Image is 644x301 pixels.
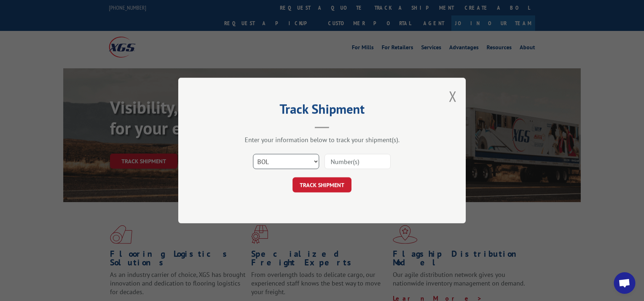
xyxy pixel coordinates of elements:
[325,154,391,169] input: Number(s)
[214,136,430,144] div: Enter your information below to track your shipment(s).
[449,87,457,106] button: Close modal
[214,104,430,118] h2: Track Shipment
[614,272,635,294] div: Open chat
[293,177,351,192] button: TRACK SHIPMENT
